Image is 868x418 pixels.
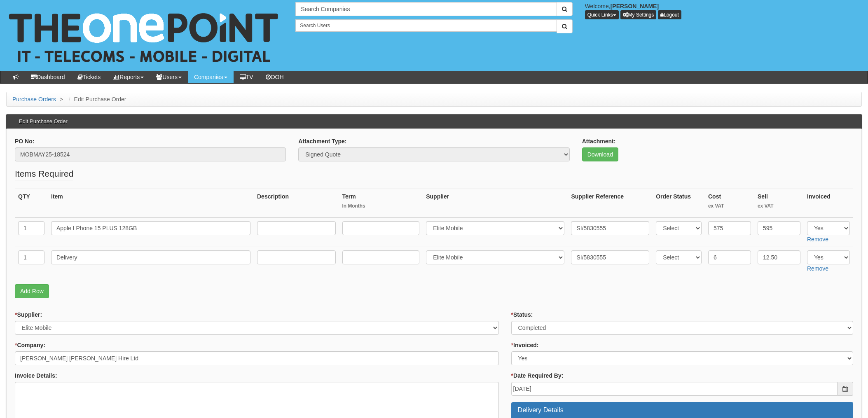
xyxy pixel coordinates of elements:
[582,147,618,161] a: Download
[342,203,420,210] small: In Months
[295,2,557,16] input: Search Companies
[511,371,564,380] label: Date Required By:
[758,203,800,210] small: ex VAT
[15,371,57,380] label: Invoice Details:
[25,71,71,83] a: Dashboard
[58,96,65,103] span: >
[585,10,619,19] button: Quick Links
[579,2,868,19] div: Welcome,
[188,71,234,83] a: Companies
[15,341,45,349] label: Company:
[48,189,254,218] th: Item
[568,189,653,218] th: Supplier Reference
[71,71,107,83] a: Tickets
[511,341,539,349] label: Invoiced:
[15,311,42,319] label: Supplier:
[339,189,423,218] th: Term
[658,10,681,19] a: Logout
[807,236,828,243] a: Remove
[15,284,49,298] a: Add Row
[423,189,568,218] th: Supplier
[582,137,616,145] label: Attachment:
[15,189,48,218] th: QTY
[298,137,346,145] label: Attachment Type:
[807,265,828,272] a: Remove
[150,71,188,83] a: Users
[107,71,150,83] a: Reports
[254,189,339,218] th: Description
[705,189,754,218] th: Cost
[12,96,56,103] a: Purchase Orders
[15,114,72,128] h3: Edit Purchase Order
[295,19,557,32] input: Search Users
[260,71,290,83] a: OOH
[518,406,847,414] h3: Delivery Details
[754,189,804,218] th: Sell
[15,137,34,145] label: PO No:
[653,189,705,218] th: Order Status
[620,10,657,19] a: My Settings
[511,311,533,319] label: Status:
[611,3,659,9] b: [PERSON_NAME]
[234,71,260,83] a: TV
[15,168,73,180] legend: Items Required
[804,189,853,218] th: Invoiced
[708,203,751,210] small: ex VAT
[67,95,126,103] li: Edit Purchase Order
